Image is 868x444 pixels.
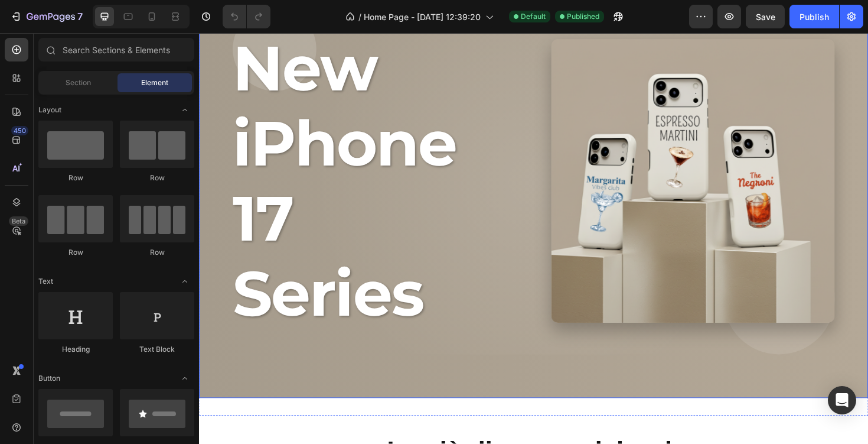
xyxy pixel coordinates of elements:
[789,5,839,28] button: Publish
[800,11,829,23] div: Publish
[358,11,361,23] span: /
[175,369,194,388] span: Toggle open
[11,126,28,135] div: 450
[77,9,83,24] p: 7
[38,344,113,355] div: Heading
[746,5,785,28] button: Save
[38,173,113,183] div: Row
[38,105,61,115] span: Layout
[120,173,194,183] div: Row
[141,77,168,88] span: Element
[521,11,546,22] span: Default
[120,247,194,258] div: Row
[66,77,91,88] span: Section
[828,386,856,414] div: Open Intercom Messenger
[9,216,28,226] div: Beta
[223,5,270,28] div: Undo/Redo
[175,272,194,291] span: Toggle open
[175,101,194,119] span: Toggle open
[38,276,53,287] span: Text
[373,7,673,307] img: Banner New iPhone 17 Series
[364,11,481,23] span: Home Page - [DATE] 12:39:20
[38,38,194,61] input: Search Sections & Elements
[38,373,60,384] span: Button
[756,12,775,22] span: Save
[120,344,194,355] div: Text Block
[567,11,599,22] span: Published
[199,33,868,444] iframe: Design area
[38,247,113,258] div: Row
[5,5,88,28] button: 7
